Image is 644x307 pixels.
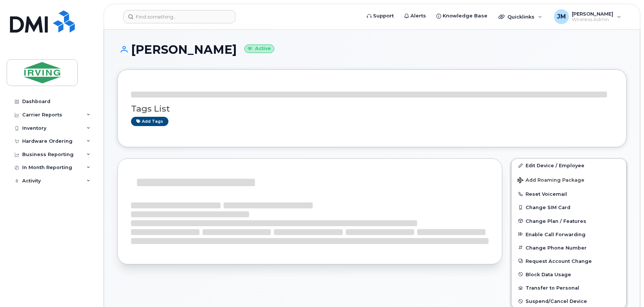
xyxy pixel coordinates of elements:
[511,201,626,214] button: Change SIM Card
[526,231,586,237] span: Enable Call Forwarding
[517,177,584,184] span: Add Roaming Package
[511,214,626,228] button: Change Plan / Features
[526,218,586,224] span: Change Plan / Features
[117,43,627,56] h1: [PERSON_NAME]
[511,241,626,254] button: Change Phone Number
[244,44,274,53] small: Active
[511,159,626,172] a: Edit Device / Employee
[511,172,626,187] button: Add Roaming Package
[511,281,626,294] button: Transfer to Personal
[131,104,613,113] h3: Tags List
[526,298,587,304] span: Suspend/Cancel Device
[511,268,626,281] button: Block Data Usage
[511,228,626,241] button: Enable Call Forwarding
[511,254,626,268] button: Request Account Change
[511,187,626,201] button: Reset Voicemail
[131,117,168,126] a: Add tags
